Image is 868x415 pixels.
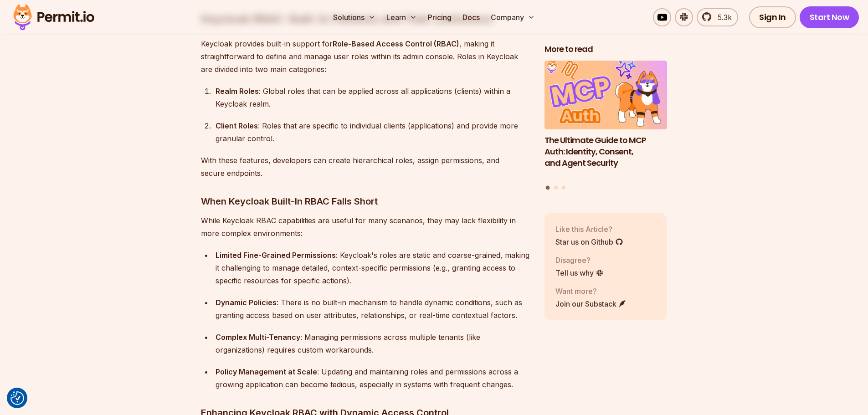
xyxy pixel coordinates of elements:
[216,121,258,130] strong: Client Roles
[216,367,317,376] strong: Policy Management at Scale
[544,44,668,55] h2: More to read
[712,12,732,23] span: 5.3k
[424,8,455,26] a: Pricing
[544,61,668,180] li: 1 of 3
[546,186,550,190] button: Go to slide 1
[544,61,668,130] img: The Ultimate Guide to MCP Auth: Identity, Consent, and Agent Security
[216,298,277,307] strong: Dynamic Policies
[216,119,530,145] div: : Roles that are specific to individual clients (applications) and provide more granular control.
[544,61,668,191] div: Posts
[216,249,530,287] div: : Keycloak's roles are static and coarse-grained, making it challenging to manage detailed, conte...
[201,214,530,240] p: While Keycloak RBAC capabilities are useful for many scenarios, they may lack flexibility in more...
[544,135,668,169] h3: The Ultimate Guide to MCP Auth: Identity, Consent, and Agent Security
[544,61,668,180] a: The Ultimate Guide to MCP Auth: Identity, Consent, and Agent SecurityThe Ultimate Guide to MCP Au...
[555,286,627,297] p: Want more?
[555,298,627,309] a: Join our Substack
[487,8,539,26] button: Company
[201,154,530,179] p: With these features, developers can create hierarchical roles, assign permissions, and secure end...
[216,85,530,110] div: : Global roles that can be applied across all applications (clients) within a Keycloak realm.
[9,2,98,33] img: Permit logo
[554,186,558,190] button: Go to slide 2
[10,391,24,405] img: Revisit consent button
[555,267,604,278] a: Tell us why
[555,255,604,266] p: Disagree?
[333,39,459,48] strong: Role-Based Access Control (RBAC)
[216,333,300,342] strong: Complex Multi-Tenancy
[562,186,565,190] button: Go to slide 3
[10,391,24,405] button: Consent Preferences
[749,6,796,28] a: Sign In
[329,8,379,26] button: Solutions
[216,251,336,260] strong: Limited Fine-Grained Permissions
[459,8,483,26] a: Docs
[216,365,530,391] div: : Updating and maintaining roles and permissions across a growing application can become tedious,...
[216,87,259,96] strong: Realm Roles
[201,37,530,76] p: Keycloak provides built-in support for , making it straightforward to define and manage user role...
[555,224,623,235] p: Like this Article?
[383,8,421,26] button: Learn
[201,194,530,209] h3: When Keycloak Built-In RBAC Falls Short
[800,6,859,28] a: Start Now
[555,236,623,247] a: Star us on Github
[697,8,738,26] a: 5.3k
[216,331,530,356] div: : Managing permissions across multiple tenants (like organizations) requires custom workarounds.
[216,296,530,322] div: : There is no built-in mechanism to handle dynamic conditions, such as granting access based on u...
